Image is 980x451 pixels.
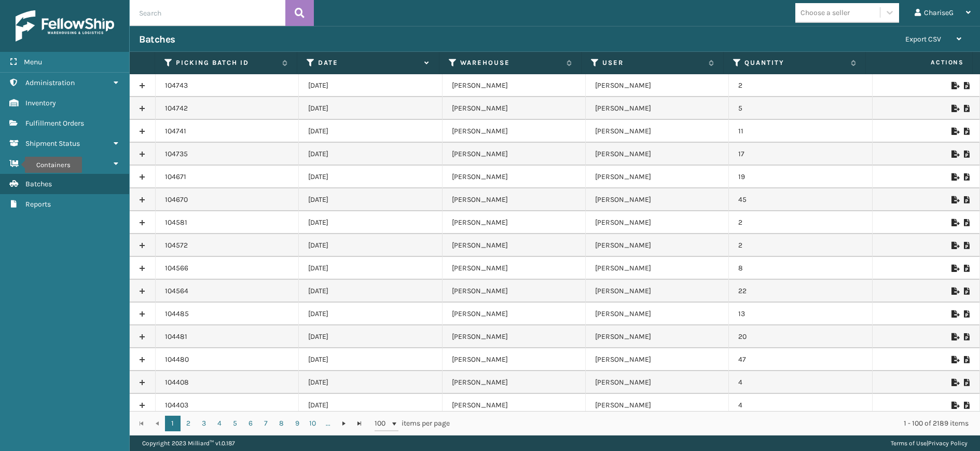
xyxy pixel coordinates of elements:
a: Privacy Policy [928,440,968,447]
span: Actions [869,54,970,71]
td: 22 [729,280,872,303]
td: 104403 [156,394,299,417]
i: Print Picklist [964,333,970,340]
td: [DATE] [299,280,442,303]
span: Export CSV [905,35,941,44]
td: [PERSON_NAME] [443,211,586,234]
a: 5 [227,416,243,431]
label: Quantity [744,58,846,67]
td: 104741 [156,120,299,143]
label: Date [318,58,419,67]
td: 104671 [156,166,299,188]
td: [DATE] [299,371,442,394]
td: [PERSON_NAME] [443,97,586,120]
i: Print Picklist [964,128,970,135]
td: 104481 [156,325,299,348]
span: Menu [24,58,42,66]
td: 4 [729,394,872,417]
i: Export to .xls [951,333,958,340]
span: Reports [25,200,51,209]
i: Export to .xls [951,288,958,295]
td: [PERSON_NAME] [586,371,729,394]
td: 104670 [156,188,299,211]
i: Print Picklist [964,151,970,158]
i: Export to .xls [951,151,958,158]
td: 104572 [156,234,299,257]
td: [PERSON_NAME] [443,257,586,280]
i: Export to .xls [951,379,958,386]
td: [PERSON_NAME] [586,280,729,303]
i: Export to .xls [951,310,958,318]
h3: Batches [139,33,175,46]
td: [PERSON_NAME] [443,371,586,394]
td: [PERSON_NAME] [586,257,729,280]
p: Copyright 2023 Milliard™ v 1.0.187 [142,435,235,451]
i: Print Picklist [964,105,970,112]
i: Print Picklist [964,356,970,363]
td: 104485 [156,303,299,325]
i: Export to .xls [951,265,958,272]
td: [PERSON_NAME] [586,303,729,325]
span: Fulfillment Orders [25,119,84,128]
td: [PERSON_NAME] [443,325,586,348]
td: [PERSON_NAME] [586,234,729,257]
td: [PERSON_NAME] [586,74,729,97]
td: 104743 [156,74,299,97]
td: 17 [729,143,872,166]
td: 47 [729,348,872,371]
i: Print Picklist [964,242,970,249]
i: Export to .xls [951,242,958,249]
a: Go to the last page [352,416,367,431]
a: 1 [165,416,181,431]
td: [PERSON_NAME] [586,211,729,234]
i: Export to .xls [951,402,958,409]
td: [DATE] [299,120,442,143]
a: 6 [243,416,258,431]
td: [DATE] [299,234,442,257]
td: [DATE] [299,394,442,417]
td: 45 [729,188,872,211]
td: 104480 [156,348,299,371]
td: [DATE] [299,303,442,325]
td: [DATE] [299,188,442,211]
td: 11 [729,120,872,143]
a: 8 [274,416,289,431]
td: 2 [729,234,872,257]
i: Export to .xls [951,356,958,363]
td: 104735 [156,143,299,166]
td: [PERSON_NAME] [443,280,586,303]
i: Export to .xls [951,82,958,89]
i: Print Picklist [964,402,970,409]
td: [DATE] [299,74,442,97]
a: ... [321,416,336,431]
td: 104581 [156,211,299,234]
td: [PERSON_NAME] [443,120,586,143]
td: [DATE] [299,325,442,348]
td: 2 [729,74,872,97]
i: Export to .xls [951,219,958,226]
td: [PERSON_NAME] [586,97,729,120]
td: [DATE] [299,166,442,188]
label: Warehouse [460,58,561,67]
div: | [891,435,968,451]
td: [PERSON_NAME] [586,188,729,211]
td: 2 [729,211,872,234]
td: [PERSON_NAME] [443,166,586,188]
td: [PERSON_NAME] [586,166,729,188]
i: Print Picklist [964,82,970,89]
td: [DATE] [299,97,442,120]
td: [PERSON_NAME] [443,143,586,166]
td: [PERSON_NAME] [443,188,586,211]
span: Batches [25,180,52,188]
td: [PERSON_NAME] [443,74,586,97]
td: 13 [729,303,872,325]
a: Go to the next page [336,416,352,431]
div: 1 - 100 of 2189 items [464,418,969,429]
a: 2 [181,416,196,431]
i: Print Picklist [964,288,970,295]
span: Go to the last page [355,419,364,428]
label: Picking batch ID [176,58,277,67]
a: 10 [305,416,321,431]
td: [PERSON_NAME] [586,325,729,348]
i: Print Picklist [964,219,970,226]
